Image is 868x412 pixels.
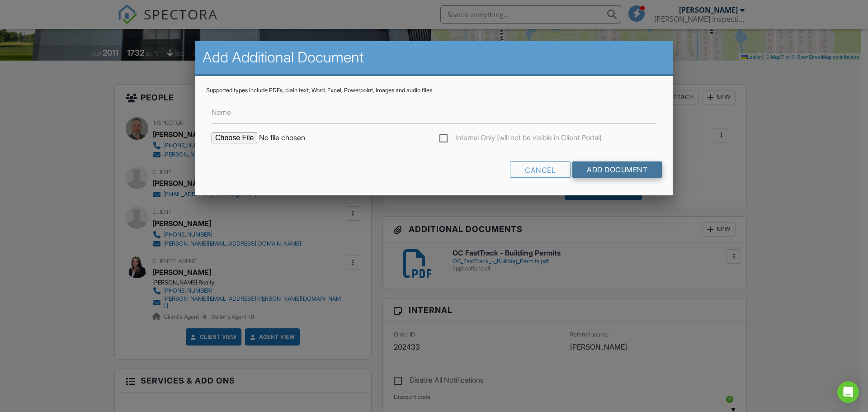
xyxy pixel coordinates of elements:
div: Supported types include PDFs, plain text, Word, Excel, Powerpoint, images and audio files. [206,87,662,94]
h2: Add Additional Document [203,48,665,66]
div: Cancel [510,161,571,178]
div: Open Intercom Messenger [837,381,859,403]
input: Add Document [572,161,662,178]
label: Name [212,107,231,117]
label: Internal Only (will not be visible in Client Portal) [439,133,602,145]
